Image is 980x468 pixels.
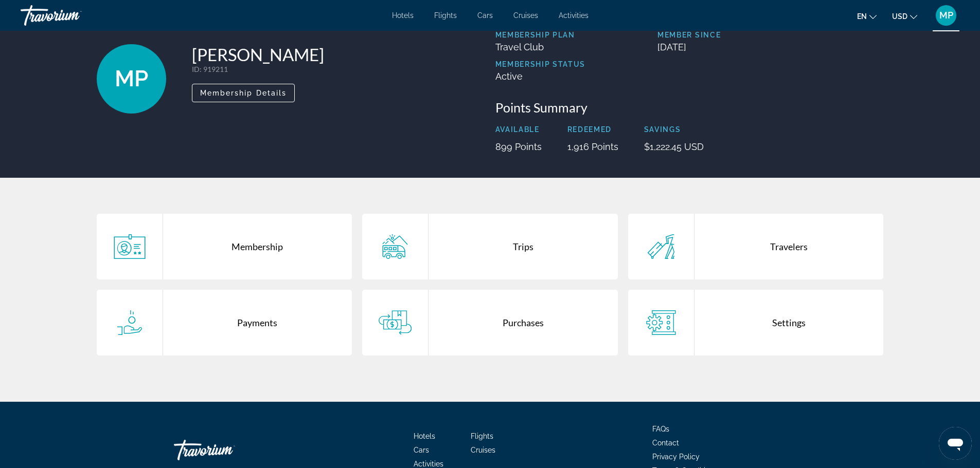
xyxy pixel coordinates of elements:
[192,44,324,65] h1: [PERSON_NAME]
[200,89,287,97] span: Membership Details
[495,31,586,39] p: Membership Plan
[21,2,123,29] a: Travorium
[857,12,867,21] span: en
[97,214,352,279] a: Membership
[939,10,953,21] span: MP
[362,290,618,355] a: Purchases
[933,5,959,26] button: User Menu
[495,42,586,52] p: Travel Club
[892,12,907,21] span: USD
[652,453,700,461] a: Privacy Policy
[644,125,704,134] p: Savings
[652,439,679,447] a: Contact
[567,125,618,134] p: Redeemed
[652,425,669,433] a: FAQs
[192,84,295,102] button: Membership Details
[192,65,200,73] span: ID
[362,214,618,279] a: Trips
[657,42,883,52] p: [DATE]
[939,427,972,460] iframe: Button to launch messaging window
[694,214,884,279] div: Travelers
[559,11,589,20] a: Activities
[414,432,435,440] a: Hotels
[628,214,884,279] a: Travelers
[115,65,148,92] span: MP
[434,11,457,20] a: Flights
[414,460,443,468] a: Activities
[567,141,618,152] p: 1,916 Points
[414,446,429,454] a: Cars
[429,214,618,279] div: Trips
[174,435,277,465] a: Go Home
[694,290,884,355] div: Settings
[471,432,493,440] a: Flights
[163,290,352,355] div: Payments
[477,11,493,20] a: Cars
[644,141,704,152] p: $1,222.45 USD
[429,290,618,355] div: Purchases
[163,214,352,279] div: Membership
[471,446,495,454] a: Cruises
[97,290,352,355] a: Payments
[495,71,586,82] p: Active
[192,65,324,73] p: : 919211
[513,11,538,20] a: Cruises
[495,141,542,152] p: 899 Points
[495,125,542,134] p: Available
[495,60,586,68] p: Membership Status
[857,9,877,24] button: Change language
[628,290,884,355] a: Settings
[495,100,884,115] h3: Points Summary
[657,31,883,39] p: Member Since
[392,11,414,20] a: Hotels
[892,9,917,24] button: Change currency
[192,86,295,97] a: Membership Details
